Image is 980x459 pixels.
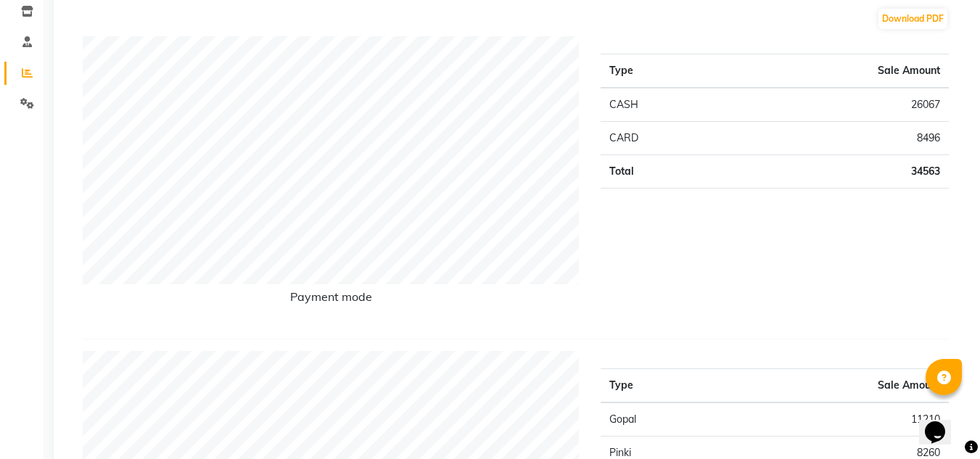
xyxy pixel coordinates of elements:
td: 34563 [729,155,949,189]
iframe: chat widget [919,401,965,444]
h6: Payment mode [83,290,579,310]
td: 26067 [729,88,949,122]
th: Type [601,369,793,403]
button: Download PDF [878,9,947,29]
td: CARD [601,122,729,155]
td: 11210 [793,402,949,437]
td: Gopal [601,402,793,437]
th: Type [601,54,729,88]
td: 8496 [729,122,949,155]
td: Total [601,155,729,189]
td: CASH [601,88,729,122]
th: Sale Amount [793,369,949,403]
th: Sale Amount [729,54,949,88]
